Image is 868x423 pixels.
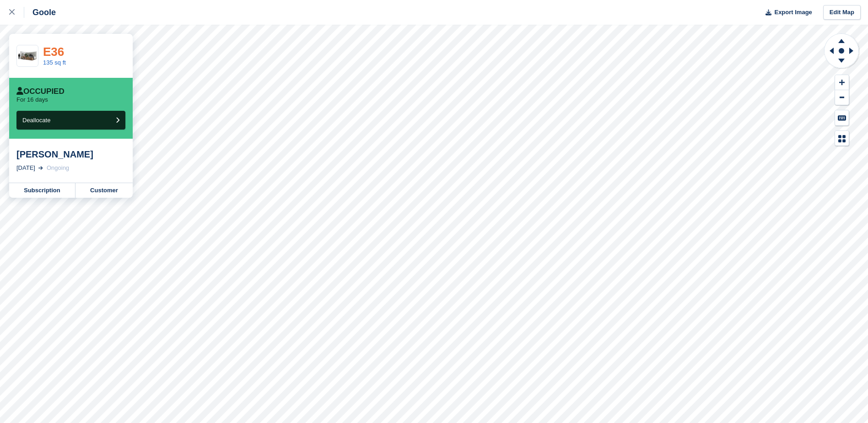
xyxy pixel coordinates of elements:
[835,75,849,90] button: Zoom In
[9,183,75,198] a: Subscription
[16,96,48,103] p: For 16 days
[16,163,35,173] div: [DATE]
[835,110,849,125] button: Keyboard Shortcuts
[24,7,56,18] div: Goole
[16,111,125,130] button: Deallocate
[22,117,50,124] span: Deallocate
[835,131,849,146] button: Map Legend
[16,87,65,96] div: Occupied
[47,163,69,173] div: Ongoing
[835,90,849,105] button: Zoom Out
[16,149,125,160] div: [PERSON_NAME]
[823,5,861,20] a: Edit Map
[17,48,38,64] img: 135-sqft-unit.jpg
[43,45,64,59] a: E36
[774,8,812,17] span: Export Image
[38,166,43,170] img: arrow-right-light-icn-cde0832a797a2874e46488d9cf13f60e5c3a73dbe684e267c42b8395dfbc2abf.svg
[760,5,812,20] button: Export Image
[43,59,66,66] a: 135 sq ft
[75,183,133,198] a: Customer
